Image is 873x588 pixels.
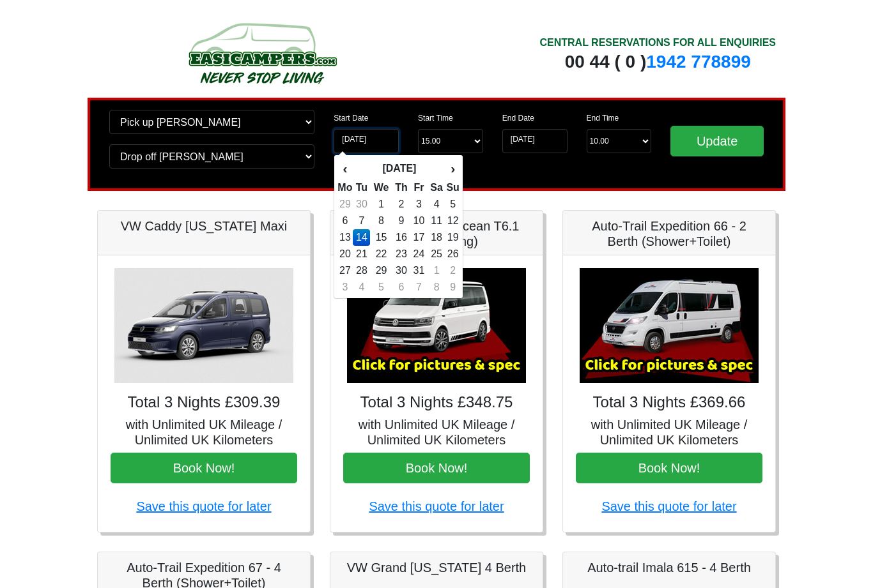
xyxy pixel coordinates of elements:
[353,246,370,262] td: 21
[445,179,460,196] th: Su
[370,196,392,213] td: 1
[428,229,446,246] td: 18
[136,499,271,513] a: Save this quote for later
[670,126,764,156] input: Update
[334,112,368,124] label: Start Date
[337,279,353,296] td: 3
[445,262,460,279] td: 2
[370,262,392,279] td: 29
[114,268,293,383] img: VW Caddy California Maxi
[392,279,411,296] td: 6
[337,179,353,196] th: Mo
[343,560,530,575] h5: VW Grand [US_STATE] 4 Berth
[410,246,428,262] td: 24
[428,196,446,213] td: 4
[370,179,392,196] th: We
[369,499,504,513] a: Save this quote for later
[370,246,392,262] td: 22
[601,499,736,513] a: Save this quote for later
[347,268,526,383] img: VW California Ocean T6.1 (Auto, Awning)
[337,158,353,179] th: ‹
[353,229,370,246] td: 14
[410,279,428,296] td: 7
[111,393,297,412] h4: Total 3 Nights £309.39
[392,262,411,279] td: 30
[370,213,392,229] td: 8
[343,417,530,448] h5: with Unlimited UK Mileage / Unlimited UK Kilometers
[445,246,460,262] td: 26
[445,158,460,179] th: ›
[428,279,446,296] td: 8
[428,262,446,279] td: 1
[502,112,534,124] label: End Date
[428,246,446,262] td: 25
[445,279,460,296] td: 9
[539,50,776,73] div: 00 44 ( 0 )
[410,262,428,279] td: 31
[353,213,370,229] td: 7
[370,229,392,246] td: 15
[337,229,353,246] td: 13
[337,213,353,229] td: 6
[587,112,619,124] label: End Time
[353,279,370,296] td: 4
[111,218,297,234] h5: VW Caddy [US_STATE] Maxi
[343,453,530,483] button: Book Now!
[337,196,353,213] td: 29
[539,35,776,50] div: CENTRAL RESERVATIONS FOR ALL ENQUIRIES
[370,279,392,296] td: 5
[353,158,445,179] th: [DATE]
[111,453,297,483] button: Book Now!
[502,129,568,153] input: Return Date
[141,18,383,88] img: campers-checkout-logo.png
[445,196,460,213] td: 5
[410,213,428,229] td: 10
[428,213,446,229] td: 11
[576,560,762,575] h5: Auto-trail Imala 615 - 4 Berth
[337,246,353,262] td: 20
[576,453,762,483] button: Book Now!
[353,179,370,196] th: Tu
[111,417,297,448] h5: with Unlimited UK Mileage / Unlimited UK Kilometers
[576,218,762,249] h5: Auto-Trail Expedition 66 - 2 Berth (Shower+Toilet)
[392,229,411,246] td: 16
[337,262,353,279] td: 27
[410,179,428,196] th: Fr
[445,213,460,229] td: 12
[392,179,411,196] th: Th
[353,262,370,279] td: 28
[576,393,762,412] h4: Total 3 Nights £369.66
[392,196,411,213] td: 2
[445,229,460,246] td: 19
[576,417,762,448] h5: with Unlimited UK Mileage / Unlimited UK Kilometers
[392,213,411,229] td: 9
[353,196,370,213] td: 30
[418,112,453,124] label: Start Time
[410,196,428,213] td: 3
[410,229,428,246] td: 17
[428,179,446,196] th: Sa
[334,129,399,153] input: Start Date
[646,52,751,72] a: 1942 778899
[343,393,530,412] h4: Total 3 Nights £348.75
[392,246,411,262] td: 23
[580,268,759,383] img: Auto-Trail Expedition 66 - 2 Berth (Shower+Toilet)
